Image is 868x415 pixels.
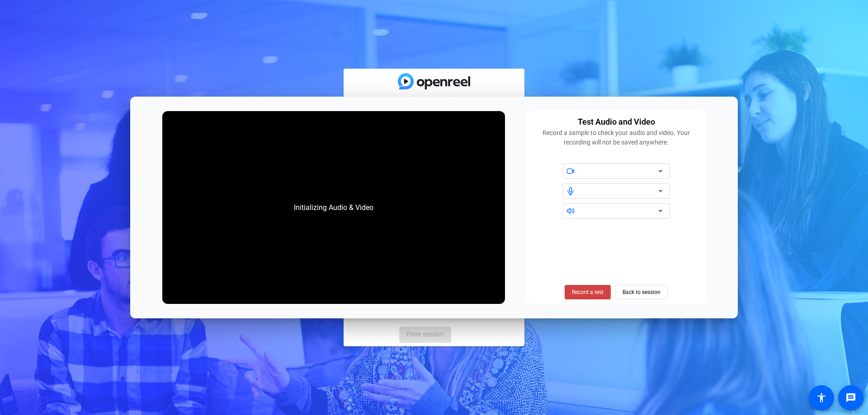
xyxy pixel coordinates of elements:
div: Initializing Audio & Video [285,193,382,222]
mat-icon: message [845,392,856,403]
mat-icon: accessibility [816,392,827,403]
div: Record a sample to check your audio and video. Your recording will not be saved anywhere. [531,128,701,147]
button: Record a test [565,285,611,299]
span: Record a test [572,288,604,296]
img: blue-gradient.svg [398,73,470,89]
div: Test Audio and Video [578,116,655,128]
mat-card-subtitle: Select your settings [344,94,524,104]
span: Back to session [623,284,660,301]
button: Back to session [615,285,668,299]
